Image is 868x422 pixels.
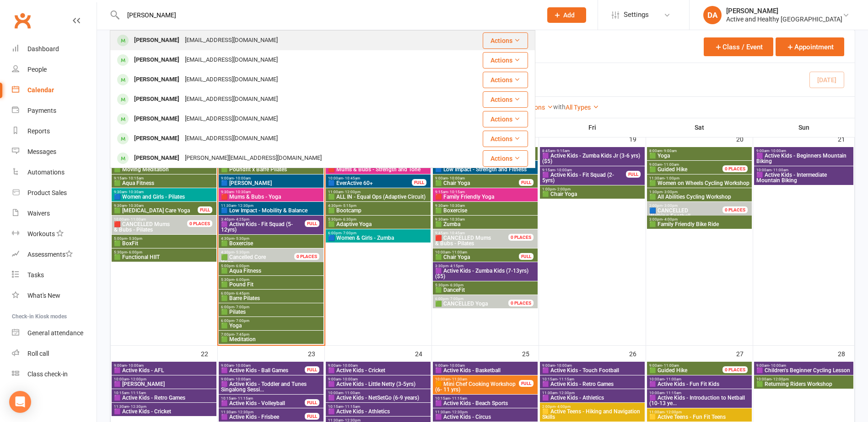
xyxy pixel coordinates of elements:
[182,53,280,67] div: [EMAIL_ADDRESS][DOMAIN_NAME]
[221,194,322,200] span: 🟥 Mums & Bubs - Yoga
[547,7,586,23] button: Add
[838,346,854,361] div: 28
[703,6,722,24] div: DA
[234,278,249,282] span: - 6:00pm
[221,319,322,323] span: 6:00pm
[771,377,789,381] span: - 12:00pm
[221,180,322,186] span: 🟦 [PERSON_NAME]
[756,172,852,183] span: 🟪 Active Kids - Intermediate Mountain Biking
[624,5,649,25] span: Settings
[221,332,322,337] span: 7:00pm
[435,167,536,172] span: 🟦 Low Impact - Strength and Fitness
[435,368,536,373] span: 🟪 Active Kids - Basketball
[483,91,528,108] button: Actions
[113,405,215,409] span: 11:30am
[221,364,305,368] span: 9:00am
[27,230,55,237] div: Workouts
[12,244,97,265] a: Assessments
[736,131,753,146] div: 20
[542,168,626,172] span: 9:15am
[113,180,215,186] span: 🟩 Aqua Fitness
[726,7,842,15] div: [PERSON_NAME]
[131,53,182,67] div: [PERSON_NAME]
[113,254,215,260] span: 🟩 Functional HIIT
[182,34,280,47] div: [EMAIL_ADDRESS][DOMAIN_NAME]
[129,391,146,395] span: - 11:15am
[27,329,83,337] div: General attendance
[187,220,212,227] div: 0 PLACES
[508,300,534,306] div: 0 PLACES
[27,210,50,217] div: Waivers
[649,153,750,158] span: 🟩 Yoga
[448,176,465,180] span: - 10:00am
[435,301,488,307] span: 🟩 CANCELLED Yoga
[649,194,750,200] span: 🟩 All Abilities Cycling Workshop
[27,292,60,299] div: What's New
[542,381,643,387] span: 🟪 Active Kids - Retro Games
[626,171,641,178] div: FULL
[649,367,687,374] span: 🟩 Guided Hike
[221,309,322,315] span: 🟩 Pilates
[129,217,146,222] span: - 11:00am
[12,39,97,59] a: Dashboard
[649,190,750,194] span: 1:30pm
[649,222,750,227] span: 🟩 Family Friendly Bike Ride
[662,364,679,368] span: - 11:00am
[483,131,528,147] button: Actions
[450,377,467,381] span: - 11:30am
[113,409,215,414] span: 🟪 Active Kids - Cricket
[649,395,750,406] span: 🟪 Active Kids - Introduction to Netball (10-13 ye...
[12,183,97,203] a: Product Sales
[542,364,643,368] span: 9:00am
[113,208,198,213] span: 🟩 [MEDICAL_DATA] Care Yoga
[221,337,322,342] span: 🟩 Meditation
[27,370,68,378] div: Class check-in
[221,176,322,180] span: 9:00am
[221,305,322,309] span: 6:00pm
[435,297,519,301] span: 6:00pm
[769,149,786,153] span: - 10:00am
[127,250,142,254] span: - 6:00pm
[563,11,575,19] span: Add
[649,149,750,153] span: 8:00am
[483,111,528,127] button: Actions
[435,264,536,268] span: 3:30pm
[448,297,464,301] span: - 7:00pm
[663,190,678,194] span: - 3:00pm
[328,235,429,241] span: 🟦 Women & Girls - Zumba
[129,377,146,381] span: - 12:00pm
[328,222,429,227] span: 🟩 Adaptive Yoga
[236,204,253,208] span: - 12:30pm
[519,179,534,186] div: FULL
[221,291,322,295] span: 6:00pm
[664,176,679,180] span: - 1:00pm
[328,217,429,222] span: 5:30pm
[131,152,182,165] div: [PERSON_NAME]
[722,165,748,172] div: 0 PLACES
[221,204,322,208] span: 11:30am
[328,180,412,186] span: 🟦 EverActive 60+
[27,127,50,135] div: Reports
[435,190,536,194] span: 9:15am
[234,332,249,337] span: - 7:45pm
[328,204,429,208] span: 4:30pm
[221,295,322,301] span: 🟩 Barre Pilates
[649,180,750,186] span: 🟩 Women on Wheels Cycling Workshop
[838,131,854,146] div: 21
[566,104,599,111] a: All Types
[483,72,528,88] button: Actions
[12,364,97,385] a: Class kiosk mode
[522,346,539,361] div: 25
[328,176,412,180] span: 10:00am
[756,149,852,153] span: 9:00am
[756,153,852,164] span: 🟪 Active Kids - Beginners Mountain Biking
[435,208,536,213] span: 🟩 Boxercise
[221,167,322,172] span: 🟩 Poundfit x Barre Pilates
[221,254,266,260] span: 🟩 Cancelled Core
[234,190,251,194] span: - 10:30am
[221,282,322,287] span: 🟩 Pound Fit
[234,237,249,241] span: - 5:30pm
[542,187,643,191] span: 1:00pm
[736,346,753,361] div: 27
[649,364,733,368] span: 9:00am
